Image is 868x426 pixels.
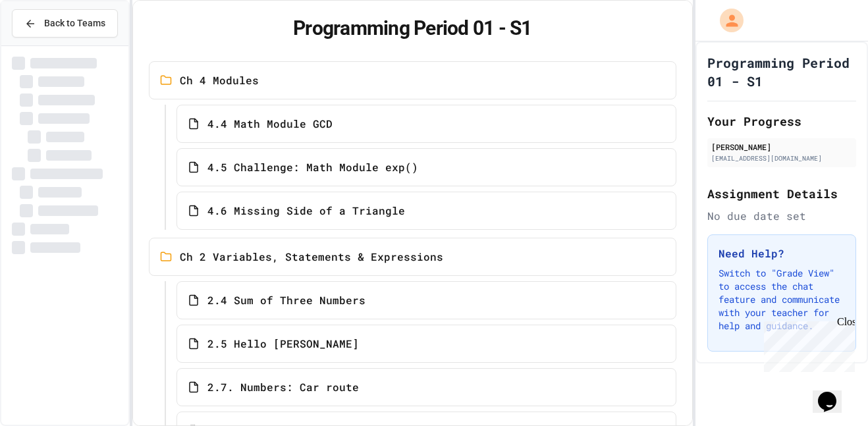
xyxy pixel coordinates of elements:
[176,281,677,319] a: 2.4 Sum of Three Numbers
[207,116,333,132] span: 4.4 Math Module GCD
[5,5,91,84] div: Chat with us now!Close
[707,208,856,224] div: No due date set
[707,112,856,130] h2: Your Progress
[759,316,855,372] iframe: chat widget
[706,5,747,36] div: My Account
[180,249,443,265] span: Ch 2 Variables, Statements & Expressions
[719,246,845,261] h3: Need Help?
[176,325,677,363] a: 2.5 Hello [PERSON_NAME]
[207,336,359,352] span: 2.5 Hello [PERSON_NAME]
[207,203,405,219] span: 4.6 Missing Side of a Triangle
[180,72,259,88] span: Ch 4 Modules
[176,148,677,186] a: 4.5 Challenge: Math Module exp()
[149,16,677,40] h1: Programming Period 01 - S1
[207,379,359,395] span: 2.7. Numbers: Car route
[707,53,856,90] h1: Programming Period 01 - S1
[207,159,418,175] span: 4.5 Challenge: Math Module exp()
[176,105,677,143] a: 4.4 Math Module GCD
[707,184,856,203] h2: Assignment Details
[176,368,677,406] a: 2.7. Numbers: Car route
[176,192,677,230] a: 4.6 Missing Side of a Triangle
[711,141,852,153] div: [PERSON_NAME]
[12,9,118,38] button: Back to Teams
[813,373,855,413] iframe: chat widget
[207,292,366,308] span: 2.4 Sum of Three Numbers
[44,16,105,30] span: Back to Teams
[719,267,845,333] p: Switch to "Grade View" to access the chat feature and communicate with your teacher for help and ...
[711,153,852,163] div: [EMAIL_ADDRESS][DOMAIN_NAME]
